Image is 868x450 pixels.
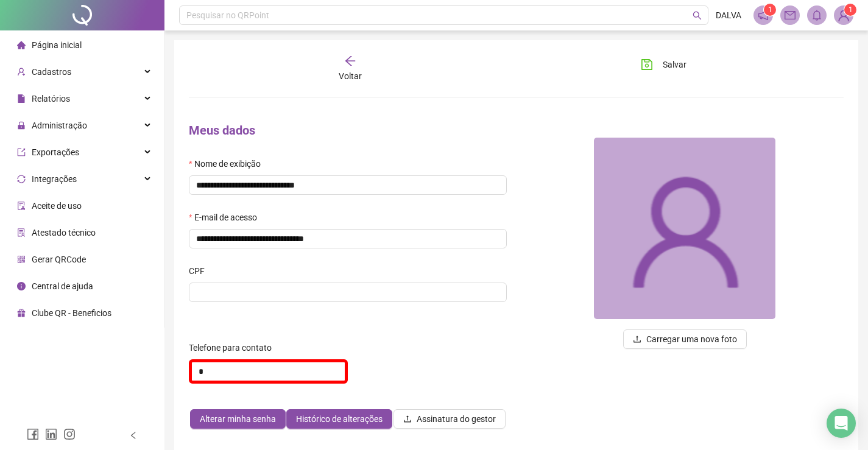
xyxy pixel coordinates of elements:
[768,5,772,14] span: 1
[811,10,822,21] span: bell
[296,412,383,426] span: Histórico de alterações
[623,329,747,349] button: uploadCarregar uma nova foto
[32,308,111,318] span: Clube QR - Beneficios
[189,211,265,224] label: E-mail de acesso
[32,94,70,104] span: Relatórios
[17,309,26,317] span: gift
[594,138,775,319] img: 84866
[32,255,86,264] span: Gerar QRCode
[663,58,686,71] span: Salvar
[17,255,26,264] span: qrcode
[32,121,87,130] span: Administração
[189,122,507,139] h4: Meus dados
[17,68,26,76] span: user-add
[844,4,856,16] sup: Atualize o seu contato no menu Meus Dados
[32,281,93,291] span: Central de ajuda
[716,9,741,22] span: DALVA
[834,6,853,24] img: 84866
[849,5,853,14] span: 1
[32,201,82,211] span: Aceite de uso
[129,431,138,440] span: left
[189,157,269,171] label: Nome de exibição
[758,10,769,21] span: notification
[17,202,26,210] span: audit
[693,11,702,20] span: search
[827,409,856,438] div: Open Intercom Messenger
[17,148,26,156] span: export
[286,409,392,429] button: Histórico de alterações
[200,412,276,426] span: Alterar minha senha
[17,94,26,103] span: file
[785,10,796,21] span: mail
[403,415,412,423] span: upload
[417,412,496,426] span: Assinatura do gestor
[32,67,71,77] span: Cadastros
[17,282,26,290] span: info-circle
[646,332,737,346] span: Carregar uma nova foto
[45,428,57,440] span: linkedin
[632,55,696,74] button: Salvar
[32,174,77,184] span: Integrações
[63,428,76,440] span: instagram
[32,40,82,50] span: Página inicial
[27,428,39,440] span: facebook
[339,71,362,81] span: Voltar
[17,228,26,237] span: solution
[344,55,356,67] span: arrow-left
[32,147,79,157] span: Exportações
[189,264,213,278] label: CPF
[393,409,506,429] button: Assinatura do gestor
[190,409,286,429] button: Alterar minha senha
[641,58,653,71] span: save
[17,121,26,130] span: lock
[17,41,26,49] span: home
[633,335,641,343] span: upload
[189,341,280,354] label: Telefone para contato
[17,175,26,183] span: sync
[32,228,96,237] span: Atestado técnico
[764,4,776,16] sup: 1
